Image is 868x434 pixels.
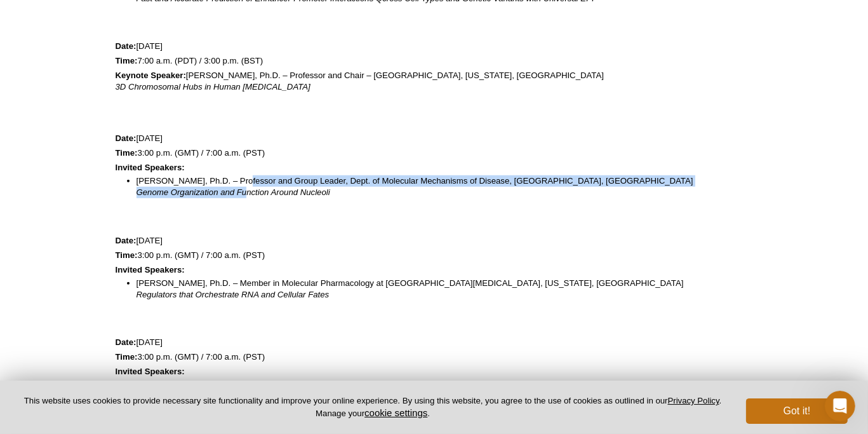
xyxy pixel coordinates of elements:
[116,71,186,80] strong: Keynote Speaker:
[116,367,185,376] strong: Invited Speakers:
[116,82,310,92] em: 3D Chromosomal Hubs in Human [MEDICAL_DATA]
[116,250,753,261] p: 3:00 p.m. (GMT) / 7:00 a.m. (PST)
[116,133,137,143] strong: Date:
[116,55,753,67] p: 7:00 a.m. (PDT) / 3:00 p.m. (BST)
[116,236,137,245] strong: Date:
[116,147,753,159] p: 3:00 p.m. (GMT) / 7:00 a.m. (PST)
[668,396,719,405] a: Privacy Policy
[116,351,753,363] p: 3:00 p.m. (GMT) / 7:00 a.m. (PST)
[116,41,137,51] strong: Date:
[116,235,753,247] p: [DATE]
[116,163,185,172] strong: Invited Speakers:
[137,379,740,402] li: [PERSON_NAME], Ph.D. – Hospital Clinic [GEOGRAPHIC_DATA], (IDIBAPS), [GEOGRAPHIC_DATA]
[116,133,753,144] p: [DATE]
[137,290,330,299] em: Regulators that Orchestrate RNA and Cellular Fates
[116,70,753,93] p: [PERSON_NAME], Ph.D. – Professor and Chair – [GEOGRAPHIC_DATA], [US_STATE], [GEOGRAPHIC_DATA]
[116,56,138,65] strong: Time:
[116,250,138,260] strong: Time:
[116,265,185,275] strong: Invited Speakers:
[116,41,753,52] p: [DATE]
[137,175,740,198] li: [PERSON_NAME], Ph.D. – Professor and Group Leader, Dept. of Molecular Mechanisms of Disease, [GEO...
[20,395,725,419] p: This website uses cookies to provide necessary site functionality and improve your online experie...
[825,391,855,421] iframe: Intercom live chat
[116,148,138,158] strong: Time:
[364,407,427,418] button: cookie settings
[137,187,330,197] em: Genome Organization and Function Around Nucleoli
[137,278,740,301] li: [PERSON_NAME], Ph.D. – Member in Molecular Pharmacology at [GEOGRAPHIC_DATA][MEDICAL_DATA], [US_S...
[116,337,137,347] strong: Date:
[116,337,753,348] p: [DATE]
[746,398,848,424] button: Got it!
[116,352,138,362] strong: Time:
